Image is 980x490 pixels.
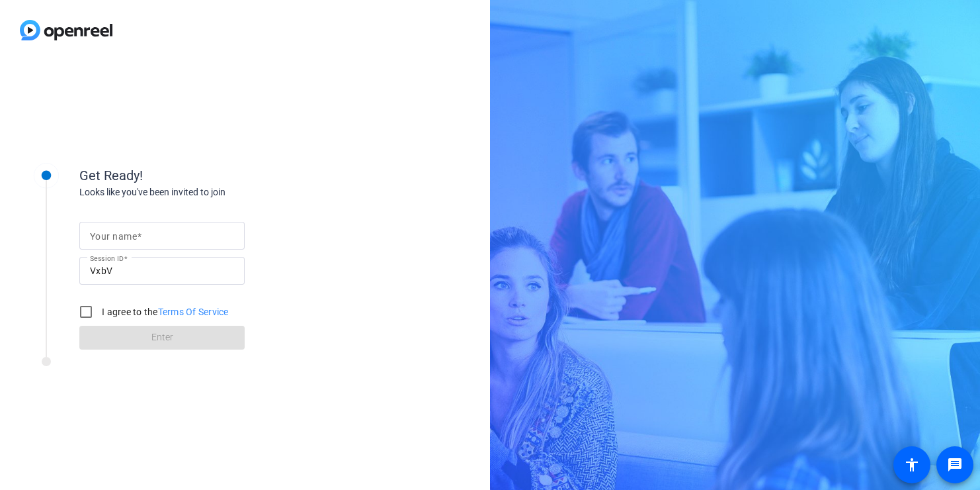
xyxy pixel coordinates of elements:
div: Looks like you've been invited to join [79,185,344,199]
mat-label: Your name [90,231,137,242]
a: Terms Of Service [158,307,229,317]
label: I agree to the [99,305,229,318]
div: Get Ready! [79,166,344,185]
mat-icon: message [947,457,963,473]
mat-label: Session ID [90,254,124,262]
mat-icon: accessibility [904,457,920,473]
